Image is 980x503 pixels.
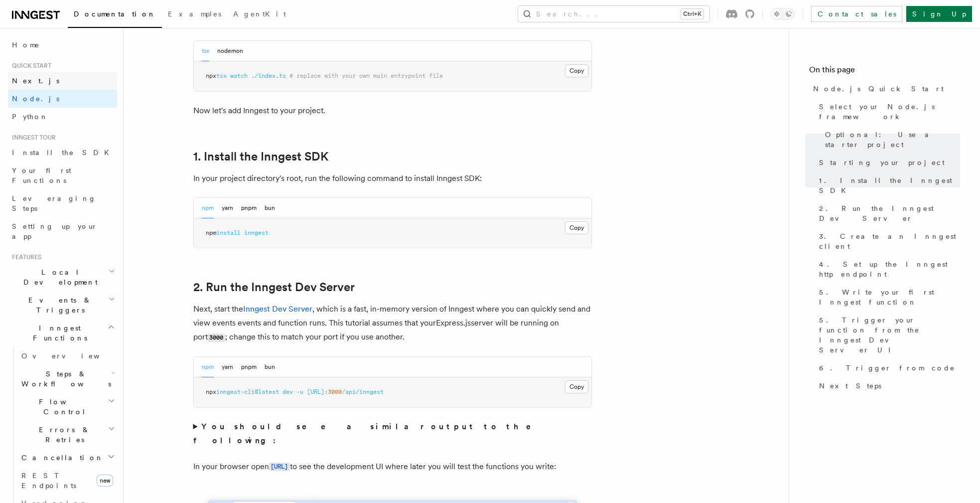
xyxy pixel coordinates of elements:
button: npm [202,198,214,218]
span: 3000 [328,388,342,395]
a: Overview [17,347,117,365]
span: /api/inngest [342,388,384,395]
a: 4. Set up the Inngest http endpoint [815,255,960,283]
button: Toggle dark mode [771,8,795,20]
span: Next Steps [819,381,881,391]
button: bun [265,357,275,377]
button: bun [265,198,275,218]
span: -u [296,388,303,395]
button: Copy [565,64,588,77]
a: Leveraging Steps [8,189,117,217]
a: Optional: Use a starter project [821,126,960,154]
span: Quick start [8,62,51,70]
a: 6. Trigger from code [815,359,960,377]
button: npm [202,357,214,377]
kbd: Ctrl+K [681,9,703,19]
button: tsx [202,41,209,61]
a: Examples [162,3,227,27]
a: Next Steps [815,377,960,395]
span: watch [230,72,248,79]
span: 3. Create an Inngest client [819,231,960,251]
span: 1. Install the Inngest SDK [819,175,960,195]
button: Steps & Workflows [17,365,117,393]
button: Copy [565,380,588,393]
h4: On this page [809,64,960,80]
a: 5. Write your first Inngest function [815,283,960,311]
a: Next.js [8,72,117,90]
button: Events & Triggers [8,291,117,319]
span: Home [12,40,40,50]
button: Inngest Functions [8,319,117,347]
span: Events & Triggers [8,295,109,315]
span: Install the SDK [12,149,115,157]
a: [URL] [269,462,290,471]
span: install [216,229,241,236]
a: Node.js [8,90,117,108]
a: Starting your project [815,154,960,171]
button: Copy [565,221,588,234]
span: Node.js [12,95,59,103]
button: yarn [222,198,233,218]
span: Examples [168,10,221,18]
span: # replace with your own main entrypoint file [289,72,443,79]
span: 5. Trigger your function from the Inngest Dev Server UI [819,315,960,355]
span: npx [206,72,216,79]
span: 6. Trigger from code [819,363,955,373]
strong: You should see a similar output to the following: [193,422,546,445]
span: Overview [21,352,124,360]
a: AgentKit [227,3,292,27]
a: Inngest Dev Server [243,304,312,314]
span: Python [12,113,48,121]
code: [URL] [269,463,290,471]
a: 3. Create an Inngest client [815,227,960,255]
a: Node.js Quick Start [809,80,960,98]
p: In your browser open to see the development UI where later you will test the functions you write: [193,460,592,474]
code: 3000 [208,334,225,342]
a: Python [8,108,117,126]
span: npx [206,388,216,395]
a: Contact sales [811,6,902,22]
span: Optional: Use a starter project [825,130,960,150]
button: pnpm [241,198,257,218]
a: Setting up your app [8,217,117,245]
summary: You should see a similar output to the following: [193,420,592,448]
a: Sign Up [906,6,972,22]
button: Cancellation [17,449,117,467]
span: Node.js Quick Start [813,84,944,94]
a: 2. Run the Inngest Dev Server [815,199,960,227]
span: REST Endpoints [21,472,76,490]
button: pnpm [241,357,257,377]
span: 5. Write your first Inngest function [819,287,960,307]
a: Your first Functions [8,162,117,189]
a: Install the SDK [8,144,117,162]
a: Select your Node.js framework [815,98,960,126]
span: 2. Run the Inngest Dev Server [819,203,960,223]
span: Flow Control [17,397,108,417]
span: Local Development [8,267,109,287]
span: [URL]: [307,388,328,395]
span: Select your Node.js framework [819,102,960,122]
p: In your project directory's root, run the following command to install Inngest SDK: [193,171,592,185]
a: Home [8,36,117,54]
span: inngest [244,229,269,236]
button: Local Development [8,263,117,291]
span: AgentKit [233,10,286,18]
span: tsx [216,72,227,79]
p: Now let's add Inngest to your project. [193,104,592,118]
span: Inngest Functions [8,323,108,343]
span: Steps & Workflows [17,369,111,389]
a: 5. Trigger your function from the Inngest Dev Server UI [815,311,960,359]
span: 4. Set up the Inngest http endpoint [819,259,960,279]
button: Search...Ctrl+K [518,6,709,22]
button: nodemon [217,41,243,61]
a: REST Endpointsnew [17,467,117,495]
p: Next, start the , which is a fast, in-memory version of Inngest where you can quickly send and vi... [193,302,592,344]
span: npm [206,229,216,236]
span: Starting your project [819,158,945,168]
button: yarn [222,357,233,377]
span: dev [282,388,293,395]
span: Inngest tour [8,134,56,142]
span: Errors & Retries [17,425,108,445]
span: Cancellation [17,453,104,463]
span: inngest-cli@latest [216,388,279,395]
